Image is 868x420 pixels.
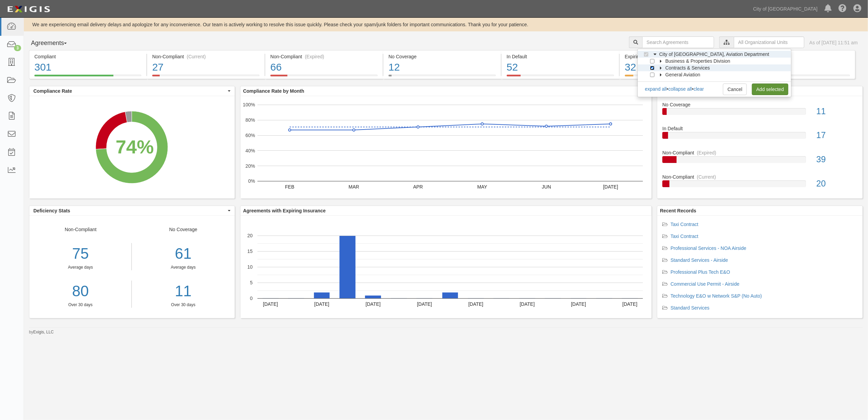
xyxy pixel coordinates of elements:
[665,58,730,64] span: Business & Properties Division
[137,243,229,265] div: 61
[809,39,858,46] div: As of [DATE] 11:51 am
[413,184,423,190] text: APR
[811,129,863,141] div: 17
[247,249,253,254] text: 15
[625,53,732,60] div: Expiring Insurance
[507,60,614,75] div: 52
[670,281,739,287] a: Commercial Use Permit - Airside
[668,86,692,92] a: collapse all
[468,301,483,307] text: [DATE]
[670,245,746,251] a: Professional Services - NOA Airside
[620,75,737,80] a: Expiring Insurance32
[29,302,131,308] div: Over 30 days
[29,329,54,335] small: by
[659,51,769,57] span: City of [GEOGRAPHIC_DATA], Aviation Department
[247,233,253,238] text: 20
[246,133,255,138] text: 60%
[137,281,229,302] a: 11
[660,208,696,213] b: Recent Records
[657,125,863,132] div: In Default
[750,2,821,16] a: City of [GEOGRAPHIC_DATA]
[670,269,730,275] a: Professional Plus Tech E&O
[670,305,709,311] a: Standard Services
[694,86,704,92] a: clear
[389,53,496,60] div: No Coverage
[246,117,255,123] text: 80%
[247,264,253,270] text: 10
[14,45,21,51] div: 3
[152,53,259,60] div: Non-Compliant (Current)
[5,3,52,15] img: logo-5460c22ac91f19d4615b14bd174203de0afe785f0fc80cf4dbbc73dc1793850b.png
[838,5,847,13] i: Help Center - Complianz
[657,174,863,180] div: Non-Compliant
[662,101,857,125] a: No Coverage11
[246,163,255,168] text: 20%
[571,301,586,307] text: [DATE]
[29,226,132,308] div: Non-Compliant
[263,301,278,307] text: [DATE]
[520,301,535,307] text: [DATE]
[697,149,716,156] div: (Expired)
[811,178,863,190] div: 20
[250,296,253,301] text: 0
[24,21,868,28] div: We are experiencing email delivery delays and apologize for any inconvenience. Our team is active...
[270,53,378,60] div: Non-Compliant (Expired)
[477,184,487,190] text: MAY
[29,281,131,302] a: 80
[603,184,618,190] text: [DATE]
[622,301,637,307] text: [DATE]
[645,86,667,92] a: expand all
[811,105,863,118] div: 11
[743,60,850,75] div: 2
[348,184,359,190] text: MAR
[670,234,698,239] a: Taxi Contract
[697,174,716,180] div: (Current)
[305,53,324,60] div: (Expired)
[642,36,714,48] input: Search Agreements
[29,96,234,198] div: A chart.
[265,75,383,80] a: Non-Compliant(Expired)66
[29,36,80,50] button: Agreements
[657,149,863,156] div: Non-Compliant
[542,184,551,190] text: JUN
[240,96,651,198] svg: A chart.
[314,301,329,307] text: [DATE]
[752,84,788,95] a: Add selected
[33,330,54,334] a: Exigis, LLC
[743,53,850,60] div: Pending Review
[152,60,259,75] div: 27
[243,88,304,94] b: Compliance Rate by Month
[33,88,226,94] span: Compliance Rate
[502,75,619,80] a: In Default52
[738,75,855,80] a: Pending Review2
[507,53,614,60] div: In Default
[366,301,381,307] text: [DATE]
[33,207,226,214] span: Deficiency Stats
[137,302,229,308] div: Over 30 days
[389,60,496,75] div: 12
[250,280,253,285] text: 5
[670,293,762,299] a: Technology E&O w Network S&P (No Auto)
[137,265,229,270] div: Average days
[115,133,154,161] div: 74%
[34,60,141,75] div: 301
[662,174,857,193] a: Non-Compliant(Current)20
[243,102,255,107] text: 100%
[285,184,294,190] text: FEB
[34,53,141,60] div: Compliant
[417,301,432,307] text: [DATE]
[240,216,651,318] svg: A chart.
[734,36,804,48] input: All Organizational Units
[29,75,146,80] a: Compliant301
[670,257,728,263] a: Standard Services - Airside
[657,101,863,108] div: No Coverage
[246,148,255,153] text: 40%
[29,243,131,265] div: 75
[187,53,206,60] div: (Current)
[662,149,857,174] a: Non-Compliant(Expired)39
[132,226,234,308] div: No Coverage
